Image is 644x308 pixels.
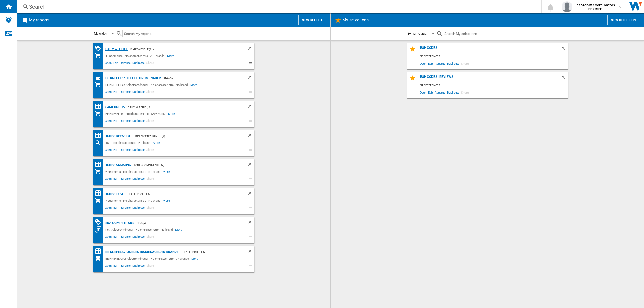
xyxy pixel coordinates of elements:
[131,176,145,183] span: Duplicate
[119,147,131,154] span: Rename
[112,118,119,125] span: Edit
[131,205,145,212] span: Duplicate
[131,147,145,154] span: Duplicate
[104,191,123,197] div: Tones test
[95,248,104,255] div: Price Matrix
[247,220,254,226] div: Delete
[95,45,104,52] div: PROMOTIONS Matrix
[122,30,254,37] input: Search My reports
[104,147,113,154] span: Open
[104,104,125,111] div: Samsung TV
[104,133,132,140] div: Tones refs : TO1
[104,46,128,53] div: Daily WIT file
[247,133,254,140] div: Delete
[104,75,161,82] div: BE KREFEL:Petit electromenager
[145,118,155,125] span: Share
[446,89,460,96] span: Duplicate
[104,53,167,59] div: 19 segments - No characteristic - 281 brands
[29,3,528,10] div: Search
[562,1,572,12] img: profile.jpg
[112,205,119,212] span: Edit
[145,263,155,270] span: Share
[153,140,161,146] span: More
[132,133,237,140] div: - Tones concurentie (9)
[298,15,326,25] button: New report
[104,60,113,67] span: Open
[161,75,237,82] div: - SDA (5)
[28,15,50,25] h2: My reports
[95,74,104,81] div: Quartiles grid
[145,89,155,96] span: Share
[95,82,104,88] div: My Assortment
[119,89,131,96] span: Rename
[131,60,145,67] span: Duplicate
[95,140,104,146] div: Search
[104,162,131,168] div: Tones Samsung
[119,263,131,270] span: Rename
[95,197,104,204] div: My Assortment
[145,205,155,212] span: Share
[104,220,134,226] div: SDA competitors
[104,82,191,88] div: BE KREFEL:Petit electroménager - No characteristic - No brand
[427,89,434,96] span: Edit
[419,60,427,67] span: Open
[104,249,178,255] div: BE KREFEL:Gros electromenager/35 brands
[104,234,113,241] span: Open
[104,255,192,262] div: BE KREFEL:Gros electroménager - No characteristic - 27 brands
[119,60,131,67] span: Rename
[104,140,153,146] div: TO1 - No characteristic - No brand
[112,89,119,96] span: Edit
[561,46,568,53] div: Delete
[95,53,104,59] div: My Assortment
[131,263,145,270] span: Duplicate
[112,176,119,183] span: Edit
[247,249,254,255] div: Delete
[131,89,145,96] span: Duplicate
[104,168,163,175] div: 6 segments - No characteristic - No brand
[434,89,446,96] span: Rename
[104,197,163,204] div: 7 segments - No characteristic - No brand
[577,2,615,8] span: category coordinators
[112,147,119,154] span: Edit
[104,176,113,183] span: Open
[163,168,171,175] span: More
[561,75,568,82] div: Delete
[607,15,639,25] button: New selection
[95,226,104,233] div: Category View
[145,234,155,241] span: Share
[460,89,470,96] span: Share
[104,111,168,117] div: BE KREFEL:Tv - No characteristic - SAMSUNG
[427,60,434,67] span: Edit
[167,53,175,59] span: More
[247,162,254,168] div: Delete
[104,118,113,125] span: Open
[247,104,254,111] div: Delete
[95,255,104,262] div: My Assortment
[104,226,175,233] div: Petit electroménager - No characteristic - No brand
[95,190,104,197] div: Price Matrix
[443,30,568,37] input: Search My selections
[175,226,183,233] span: More
[131,162,236,168] div: - Tones concurentie (9)
[95,103,104,110] div: Price Matrix
[95,168,104,175] div: My Assortment
[247,46,254,53] div: Delete
[104,205,113,212] span: Open
[178,249,237,255] div: - Default profile (7)
[145,176,155,183] span: Share
[163,197,171,204] span: More
[112,263,119,270] span: Edit
[419,46,561,53] div: BSH Codes
[460,60,470,67] span: Share
[341,15,370,25] h2: My selections
[168,111,176,117] span: More
[119,234,131,241] span: Rename
[128,46,236,53] div: - Daily WIT File (11)
[95,111,104,117] div: My Assortment
[446,60,460,67] span: Duplicate
[134,220,236,226] div: - SDA (5)
[588,8,603,11] b: BE KREFEL
[145,60,155,67] span: Share
[119,176,131,183] span: Rename
[145,147,155,154] span: Share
